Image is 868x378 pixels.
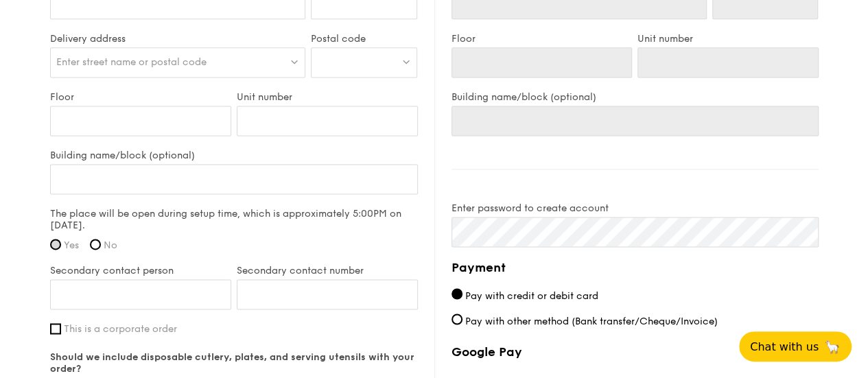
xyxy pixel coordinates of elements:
[451,202,819,214] label: Enter password to create account
[50,239,61,250] input: Yes
[290,56,299,67] img: icon-dropdown.fa26e9f9.svg
[237,265,418,276] label: Secondary contact number
[465,315,718,327] span: Pay with other method (Bank transfer/Cheque/Invoice)
[451,33,633,45] label: Floor
[451,91,819,103] label: Building name/block (optional)
[50,33,306,45] label: Delivery address
[104,239,117,251] span: No
[824,339,841,355] span: 🦙
[90,239,101,250] input: No
[237,91,418,103] label: Unit number
[50,323,61,334] input: This is a corporate order
[750,340,819,353] span: Chat with us
[64,323,177,335] span: This is a corporate order
[50,208,418,231] label: The place will be open during setup time, which is approximately 5:00PM on [DATE].
[56,56,207,68] span: Enter street name or postal code
[451,344,819,359] label: Google Pay
[739,331,852,362] button: Chat with us🦙
[451,314,462,324] input: Pay with other method (Bank transfer/Cheque/Invoice)
[465,290,598,301] span: Pay with credit or debit card
[50,351,414,375] strong: Should we include disposable cutlery, plates, and serving utensils with your order?
[311,33,417,45] label: Postal code
[50,91,231,103] label: Floor
[401,56,411,67] img: icon-dropdown.fa26e9f9.svg
[451,258,819,277] h4: Payment
[50,150,418,161] label: Building name/block (optional)
[50,265,231,276] label: Secondary contact person
[64,239,79,251] span: Yes
[451,288,462,299] input: Pay with credit or debit card
[637,33,819,45] label: Unit number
